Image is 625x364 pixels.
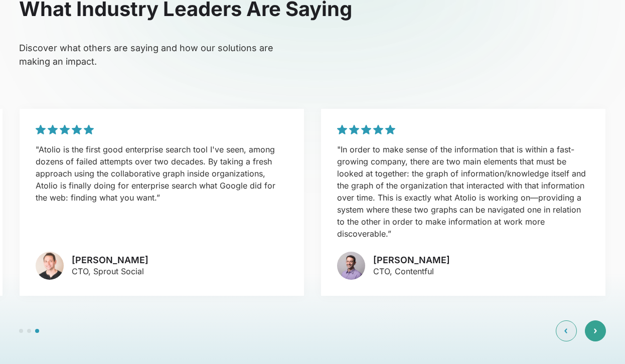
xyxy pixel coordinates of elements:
[373,255,450,266] h3: [PERSON_NAME]
[36,252,64,280] img: avatar
[373,265,450,277] p: CTO, Contentful
[337,252,365,280] img: avatar
[19,41,287,68] p: Discover what others are saying and how our solutions are making an impact.
[575,316,625,364] iframe: Chat Widget
[36,143,288,204] p: "Atolio is the first good enterprise search tool I've seen, among dozens of failed attempts over ...
[72,255,148,266] h3: [PERSON_NAME]
[337,143,589,240] p: "In order to make sense of the information that is within a fast-growing company, there are two m...
[72,265,148,277] p: CTO, Sprout Social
